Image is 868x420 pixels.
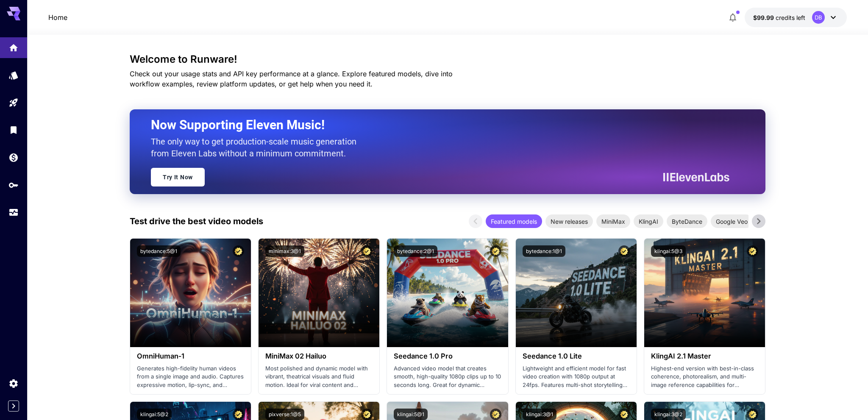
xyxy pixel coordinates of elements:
[618,245,630,257] button: Certified Model – Vetted for best performance and includes a commercial license.
[259,239,379,347] img: alt
[137,245,181,257] button: bytedance:5@1
[265,245,304,257] button: minimax:3@1
[596,217,630,226] span: MiniMax
[361,409,373,420] button: Certified Model – Vetted for best performance and includes a commercial license.
[394,352,501,360] h3: Seedance 1.0 Pro
[516,239,637,347] img: alt
[776,14,805,21] span: credits left
[394,364,501,389] p: Advanced video model that creates smooth, high-quality 1080p clips up to 10 seconds long. Great f...
[618,409,630,420] button: Certified Model – Vetted for best performance and includes a commercial license.
[8,378,19,389] div: Settings
[8,70,19,81] div: Models
[490,245,501,257] button: Certified Model – Vetted for best performance and includes a commercial license.
[651,352,758,360] h3: KlingAI 2.1 Master
[651,364,758,389] p: Highest-end version with best-in-class coherence, photorealism, and multi-image reference capabil...
[265,409,304,420] button: pixverse:1@5
[667,217,707,226] span: ByteDance
[8,180,19,190] div: API Keys
[130,215,263,228] p: Test drive the best video models
[523,364,630,389] p: Lightweight and efficient model for fast video creation with 1080p output at 24fps. Features mult...
[644,239,765,347] img: alt
[486,217,542,226] span: Featured models
[151,136,363,159] p: The only way to get production-scale music generation from Eleven Labs without a minimum commitment.
[523,245,565,257] button: bytedance:1@1
[8,401,19,412] button: Expand sidebar
[151,117,723,133] h2: Now Supporting Eleven Music!
[361,245,373,257] button: Certified Model – Vetted for best performance and includes a commercial license.
[233,245,244,257] button: Certified Model – Vetted for best performance and includes a commercial license.
[137,364,244,389] p: Generates high-fidelity human videos from a single image and audio. Captures expressive motion, l...
[130,53,765,65] h3: Welcome to Runware!
[711,217,753,226] span: Google Veo
[387,239,508,347] img: alt
[545,214,593,228] div: New releases
[8,207,19,218] div: Usage
[233,409,244,420] button: Certified Model – Vetted for best performance and includes a commercial license.
[523,352,630,360] h3: Seedance 1.0 Lite
[667,214,707,228] div: ByteDance
[711,214,753,228] div: Google Veo
[394,409,428,420] button: klingai:5@1
[812,11,825,24] div: DB
[545,217,593,226] span: New releases
[634,217,663,226] span: KlingAI
[48,12,67,22] nav: breadcrumb
[753,14,776,21] span: $99.99
[137,409,172,420] button: klingai:5@2
[130,70,453,88] span: Check out your usage stats and API key performance at a glance. Explore featured models, dive int...
[48,12,67,22] a: Home
[8,40,19,50] div: Home
[651,409,686,420] button: klingai:3@2
[747,409,758,420] button: Certified Model – Vetted for best performance and includes a commercial license.
[523,409,556,420] button: klingai:3@1
[486,214,542,228] div: Featured models
[596,214,630,228] div: MiniMax
[265,352,373,360] h3: MiniMax 02 Hailuo
[651,245,686,257] button: klingai:5@3
[745,8,847,27] button: $99.9945DB
[634,214,663,228] div: KlingAI
[747,245,758,257] button: Certified Model – Vetted for best performance and includes a commercial license.
[265,364,373,389] p: Most polished and dynamic model with vibrant, theatrical visuals and fluid motion. Ideal for vira...
[753,13,805,22] div: $99.9945
[137,352,244,360] h3: OmniHuman‑1
[151,168,205,186] a: Try It Now
[130,239,251,347] img: alt
[8,150,19,160] div: Wallet
[8,97,19,108] div: Playground
[490,409,501,420] button: Certified Model – Vetted for best performance and includes a commercial license.
[394,245,437,257] button: bytedance:2@1
[8,125,19,135] div: Library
